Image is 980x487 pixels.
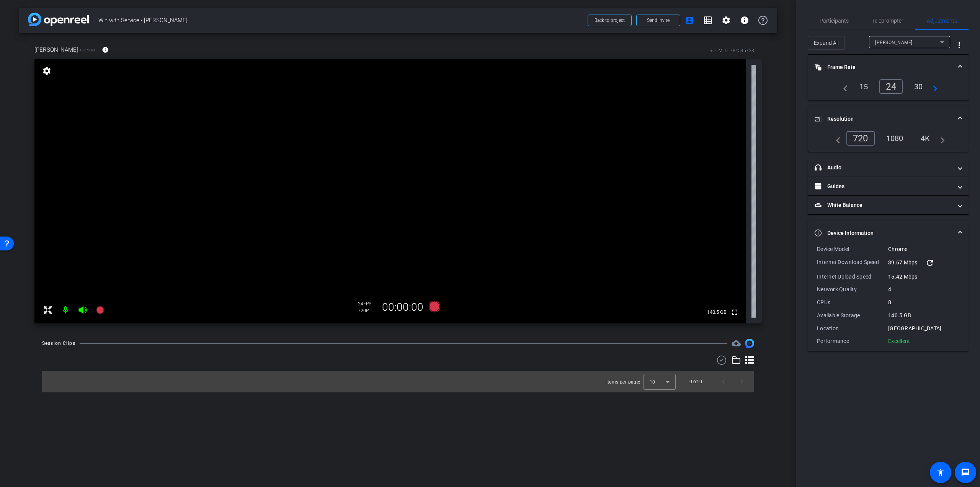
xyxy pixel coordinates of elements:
div: 24 [358,301,377,307]
mat-expansion-panel-header: Audio [808,158,969,177]
div: 8 [888,298,959,306]
mat-expansion-panel-header: Resolution [808,107,969,131]
div: Frame Rate [808,79,969,100]
div: Internet Download Speed [817,258,888,267]
mat-expansion-panel-header: White Balance [808,196,969,214]
mat-panel-title: Audio [815,164,952,172]
span: Back to project [595,18,625,23]
div: Device Information [808,245,969,351]
div: ROOM ID: 784545728 [709,47,754,54]
span: Win with Service - [PERSON_NAME] [98,13,583,28]
div: 720 [846,131,875,146]
mat-icon: message [961,468,970,477]
div: 4K [915,132,936,145]
mat-icon: info [102,46,109,53]
button: Next page [733,372,751,391]
div: Chrome [888,245,959,253]
div: 1080 [880,132,909,145]
div: Session Clips [42,339,75,347]
mat-panel-title: Frame Rate [815,63,952,71]
span: Chrome [80,47,96,53]
span: [PERSON_NAME] [34,46,78,54]
mat-icon: refresh [925,258,934,267]
mat-panel-title: Guides [815,182,952,190]
img: app-logo [28,13,89,26]
mat-panel-title: White Balance [815,201,952,209]
span: Teleprompter [872,18,903,23]
div: 24 [879,79,903,94]
div: Available Storage [817,312,888,319]
button: Expand All [808,36,845,50]
div: Network Quality [817,285,888,293]
mat-icon: account_box [685,16,694,25]
div: 39.67 Mbps [888,258,959,267]
mat-panel-title: Device Information [815,229,952,237]
mat-icon: navigate_before [839,82,848,91]
mat-expansion-panel-header: Device Information [808,221,969,245]
span: Adjustments [927,18,957,23]
span: [PERSON_NAME] [875,40,913,45]
mat-icon: accessibility [936,468,945,477]
span: 140.5 GB [704,308,729,317]
mat-icon: navigate_next [936,134,945,143]
mat-icon: info [740,16,749,25]
div: 30 [908,80,929,93]
mat-icon: settings [722,16,731,25]
mat-icon: more_vert [955,41,964,50]
mat-icon: navigate_before [831,134,841,143]
div: 720P [358,308,377,314]
mat-icon: fullscreen [730,308,739,317]
div: [GEOGRAPHIC_DATA] [888,325,959,332]
button: Previous page [714,372,733,391]
div: Excellent [888,337,910,345]
span: Expand All [814,36,839,50]
img: Session clips [745,339,754,348]
div: Resolution [808,131,969,152]
mat-icon: settings [41,66,52,75]
span: Participants [820,18,849,23]
div: Device Model [817,245,888,253]
mat-icon: grid_on [703,16,712,25]
div: Performance [817,337,888,345]
div: Location [817,325,888,332]
mat-icon: cloud_upload [732,339,741,348]
mat-expansion-panel-header: Frame Rate [808,55,969,79]
div: 15.42 Mbps [888,273,959,280]
div: 140.5 GB [888,312,959,319]
span: Destinations for your clips [732,339,741,348]
div: CPUs [817,298,888,306]
div: Items per page: [606,378,640,386]
mat-expansion-panel-header: Guides [808,177,969,195]
div: 0 of 0 [689,378,702,385]
mat-icon: navigate_next [928,82,938,91]
div: 4 [888,285,959,293]
div: 00:00:00 [377,301,428,314]
div: 15 [854,80,874,93]
div: Internet Upload Speed [817,273,888,280]
button: More Options for Adjustments Panel [950,36,969,54]
mat-panel-title: Resolution [815,115,952,123]
span: FPS [363,301,371,307]
span: Send invite [647,17,670,23]
button: Back to project [588,15,632,26]
button: Send invite [636,15,680,26]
